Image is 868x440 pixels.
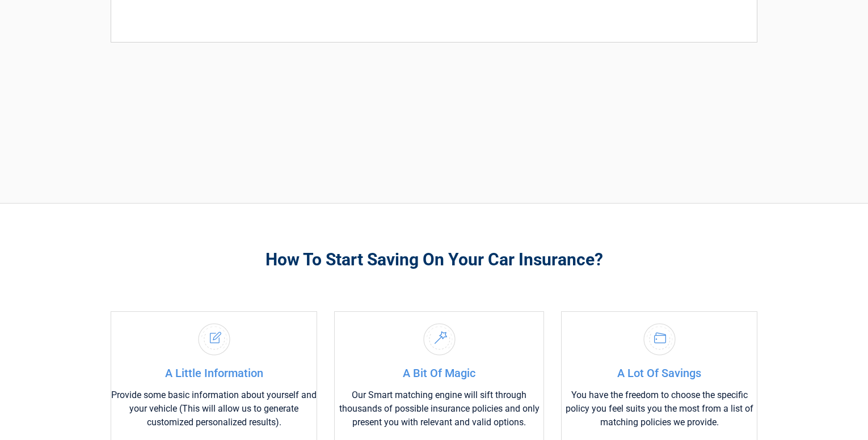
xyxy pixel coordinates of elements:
p: Our Smart matching engine will sift through thousands of possible insurance policies and only pre... [335,388,543,429]
h3: How To Start Saving On Your Car Insurance? [111,248,757,270]
h4: A Bit Of Magic [335,366,543,380]
h4: A Lot Of Savings [562,366,757,380]
h4: A Little Information [111,366,317,380]
p: You have the freedom to choose the specific policy you feel suits you the most from a list of mat... [562,388,757,429]
p: Provide some basic information about yourself and your vehicle (This will allow us to generate cu... [111,388,317,429]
